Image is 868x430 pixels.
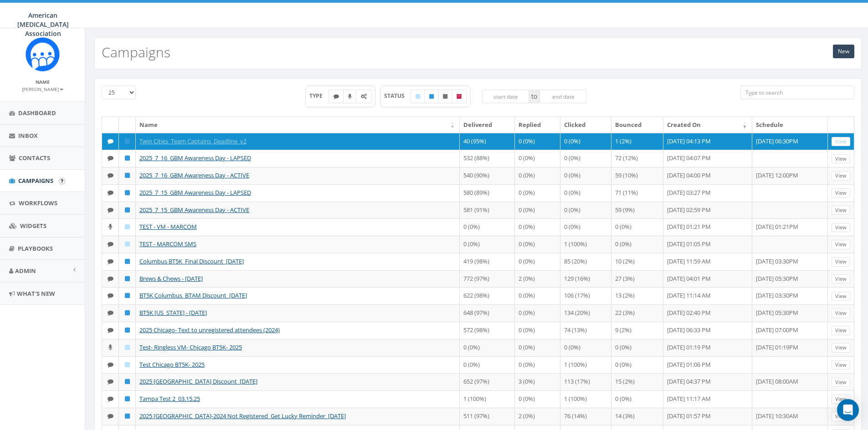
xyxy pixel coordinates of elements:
a: Columbus BT5K_Final Discount_[DATE] [139,257,244,265]
i: Published [429,94,434,99]
td: 0 (0%) [515,287,560,304]
td: 10 (2%) [611,253,663,270]
th: Replied [515,117,560,133]
span: Dashboard [18,109,56,117]
a: View [832,188,850,198]
td: 0 (0%) [515,184,560,202]
td: 2 (0%) [515,270,560,288]
label: Draft [411,90,425,103]
td: [DATE] 12:00PM [752,167,828,184]
a: View [832,257,850,267]
td: [DATE] 01:19 PM [663,339,752,356]
a: View [832,326,850,335]
a: TEST - VM - MARCOM [139,223,197,231]
label: Unpublished [438,90,452,103]
a: 2025 [GEOGRAPHIC_DATA] Discount_[DATE] [139,377,257,385]
td: 0 (0%) [515,356,560,374]
td: 0 (0%) [515,218,560,236]
td: 0 (0%) [515,202,560,219]
img: Rally_Corp_Icon.png [26,37,60,71]
i: Automated Message [361,94,367,99]
td: 0 (0%) [515,253,560,270]
th: Clicked [560,117,611,133]
td: [DATE] 04:37 PM [663,373,752,390]
a: BT5K [US_STATE] - [DATE] [139,309,207,317]
td: 27 (3%) [611,270,663,288]
input: Type to search [740,86,854,99]
i: Ringless Voice Mail [108,344,112,350]
i: Text SMS [108,155,113,161]
i: Text SMS [334,94,339,99]
td: 14 (3%) [611,408,663,425]
td: 1 (100%) [460,390,515,408]
td: [DATE] 08:00AM [752,373,828,390]
td: 0 (0%) [460,218,515,236]
td: [DATE] 04:13 PM [663,133,752,150]
td: 22 (3%) [611,304,663,322]
td: 581 (91%) [460,202,515,219]
td: [DATE] 11:17 AM [663,390,752,408]
td: 0 (0%) [560,167,611,184]
td: 0 (0%) [460,236,515,253]
i: Text SMS [108,172,113,178]
span: Admin [15,267,36,275]
i: Text SMS [108,138,113,144]
td: [DATE] 05:30PM [752,270,828,288]
i: Text SMS [108,293,113,298]
span: Campaigns [18,177,53,185]
i: Published [125,396,130,402]
td: 59 (9%) [611,202,663,219]
td: [DATE] 02:59 PM [663,202,752,219]
a: View [832,309,850,318]
a: 2025_7_15_GBM Awareness Day - LAPSED [139,188,251,197]
a: View [832,171,850,181]
td: 0 (0%) [515,236,560,253]
td: 76 (14%) [560,408,611,425]
i: Text SMS [108,362,113,368]
td: 0 (0%) [560,339,611,356]
td: 71 (11%) [611,184,663,202]
td: 106 (17%) [560,287,611,304]
td: 419 (98%) [460,253,515,270]
td: 772 (97%) [460,270,515,288]
label: Archived [452,90,467,103]
a: View [832,292,850,301]
td: [DATE] 03:27 PM [663,184,752,202]
td: [DATE] 04:00 PM [663,167,752,184]
td: 1 (100%) [560,356,611,374]
td: 9 (2%) [611,322,663,339]
i: Draft [416,94,420,99]
td: 0 (0%) [611,356,663,374]
a: 2025_7_16_GBM Awareness Day - LAPSED [139,154,251,162]
td: [DATE] 11:14 AM [663,287,752,304]
span: Contacts [19,154,50,162]
i: Published [125,258,130,264]
span: STATUS [384,92,411,100]
td: [DATE] 04:07 PM [663,150,752,167]
td: [DATE] 01:19PM [752,339,828,356]
th: Schedule [752,117,828,133]
td: 511 (97%) [460,408,515,425]
span: Widgets [20,222,46,230]
a: Tampa Test 2_03.15.25 [139,395,200,403]
span: What's New [17,289,55,298]
td: 580 (89%) [460,184,515,202]
label: Text SMS [329,90,344,103]
label: Published [424,90,439,103]
td: 3 (0%) [515,373,560,390]
i: Text SMS [108,207,113,213]
td: 0 (0%) [515,304,560,322]
small: [PERSON_NAME] [22,86,63,92]
a: 2025_7_16_GBM Awareness Day - ACTIVE [139,171,249,179]
a: View [832,223,850,233]
div: Open Intercom Messenger [837,399,859,421]
a: 2025_7_15_GBM Awareness Day - ACTIVE [139,206,249,214]
td: 0 (0%) [611,218,663,236]
a: 2025 Chicago- Text to unregistered attendees (2024) [139,326,280,334]
td: 648 (97%) [460,304,515,322]
input: start date [482,90,529,103]
i: Published [125,293,130,298]
td: [DATE] 01:21 PM [663,218,752,236]
a: View [832,395,850,404]
i: Text SMS [108,258,113,264]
